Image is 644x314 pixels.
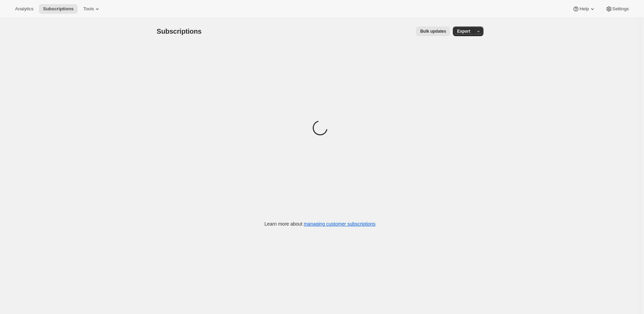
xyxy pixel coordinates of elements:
button: Export [453,26,474,36]
button: Help [568,4,600,14]
span: Export [457,29,470,34]
span: Bulk updates [420,29,446,34]
span: Settings [612,6,629,12]
button: Subscriptions [39,4,78,14]
span: Analytics [15,6,33,12]
a: managing customer subscriptions [304,221,375,227]
span: Tools [83,6,94,12]
button: Bulk updates [416,26,450,36]
span: Subscriptions [157,28,202,35]
button: Tools [79,4,105,14]
span: Subscriptions [43,6,74,12]
span: Help [579,6,589,12]
button: Analytics [11,4,37,14]
button: Settings [601,4,633,14]
p: Learn more about [264,220,375,227]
